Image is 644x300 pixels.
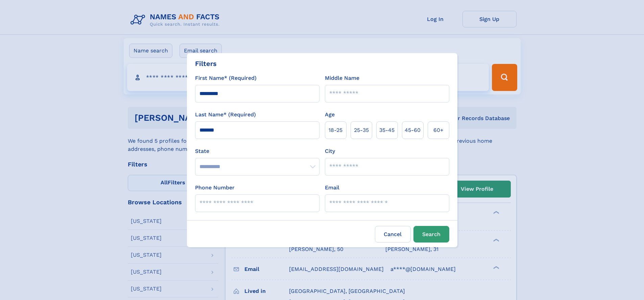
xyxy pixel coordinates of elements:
label: Middle Name [325,74,359,82]
label: Phone Number [195,184,235,192]
label: Last Name* (Required) [195,111,256,119]
label: First Name* (Required) [195,74,257,82]
span: 18‑25 [329,126,342,134]
label: Age [325,111,335,119]
span: 60+ [433,126,444,134]
span: 35‑45 [379,126,395,134]
label: Cancel [375,226,411,243]
span: 45‑60 [405,126,421,134]
label: Email [325,184,339,192]
button: Search [413,226,449,243]
label: City [325,147,335,155]
span: 25‑35 [354,126,369,134]
div: Filters [195,59,217,69]
label: State [195,147,319,155]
